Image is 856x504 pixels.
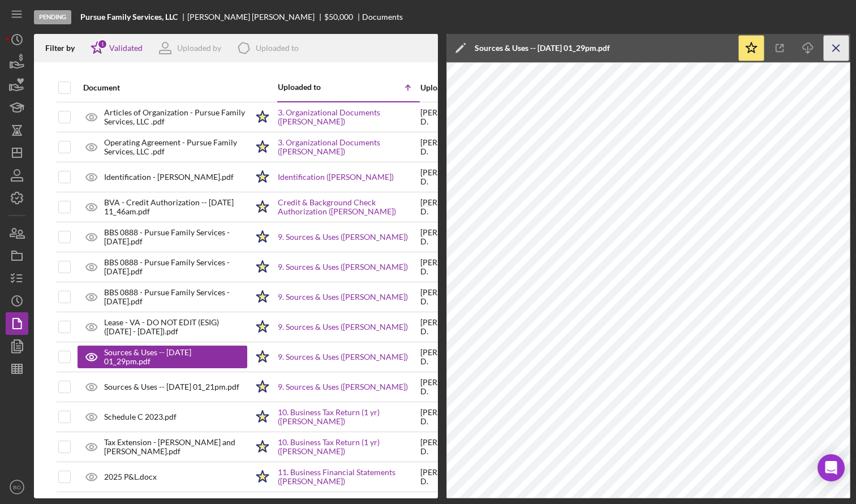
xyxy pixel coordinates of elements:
[420,408,483,426] div: [PERSON_NAME] D .
[256,44,299,53] div: Uploaded to
[278,232,408,242] a: 9. Sources & Uses ([PERSON_NAME])
[13,484,21,490] text: BO
[420,198,483,216] div: [PERSON_NAME] D .
[6,476,28,498] button: BO
[278,262,408,272] a: 9. Sources & Uses ([PERSON_NAME])
[83,83,247,92] div: Document
[187,12,324,21] div: [PERSON_NAME] [PERSON_NAME]
[278,408,419,426] a: 10. Business Tax Return (1 yr) ([PERSON_NAME])
[104,173,234,182] div: Identification - [PERSON_NAME].pdf
[420,288,483,306] div: [PERSON_NAME] D .
[104,288,247,306] div: BBS 0888 - Pursue Family Services - [DATE].pdf
[45,44,83,53] div: Filter by
[104,348,236,366] div: Sources & Uses -- [DATE] 01_29pm.pdf
[278,382,408,391] a: 9. Sources & Uses ([PERSON_NAME])
[278,198,419,216] a: Credit & Background Check Authorization ([PERSON_NAME])
[104,412,177,421] div: Schedule C 2023.pdf
[420,438,483,456] div: [PERSON_NAME] D .
[278,83,349,92] div: Uploaded to
[278,468,419,486] a: 11. Business Financial Statements ([PERSON_NAME])
[104,318,247,336] div: Lease - VA - DO NOT EDIT (ESIG) ([DATE] - [DATE]).pdf
[278,292,408,301] a: 9. Sources & Uses ([PERSON_NAME])
[420,258,483,276] div: [PERSON_NAME] D .
[177,44,221,53] div: Uploaded by
[104,108,247,126] div: Articles of Organization - Pursue Family Services, LLC .pdf
[420,138,483,156] div: [PERSON_NAME] D .
[80,12,178,21] b: Pursue Family Services, LLC
[278,322,408,331] a: 9. Sources & Uses ([PERSON_NAME])
[420,348,483,366] div: [PERSON_NAME] D .
[104,382,239,391] div: Sources & Uses -- [DATE] 01_21pm.pdf
[818,454,845,481] div: Open Intercom Messenger
[475,44,610,53] div: Sources & Uses -- [DATE] 01_29pm.pdf
[324,12,353,21] div: $50,000
[420,108,483,126] div: [PERSON_NAME] D .
[34,10,71,24] div: Pending
[104,138,247,156] div: Operating Agreement - Pursue Family Services, LLC .pdf
[420,83,483,92] div: Uploaded by
[420,378,483,396] div: [PERSON_NAME] D .
[97,39,107,49] div: 1
[420,468,483,486] div: [PERSON_NAME] D .
[104,198,247,216] div: BVA - Credit Authorization -- [DATE] 11_46am.pdf
[420,318,483,336] div: [PERSON_NAME] D .
[104,472,157,481] div: 2025 P&L.docx
[420,168,483,186] div: [PERSON_NAME] D .
[278,108,419,126] a: 3. Organizational Documents ([PERSON_NAME])
[104,228,247,246] div: BBS 0888 - Pursue Family Services - [DATE].pdf
[104,438,247,456] div: Tax Extension - [PERSON_NAME] and [PERSON_NAME].pdf
[278,173,394,182] a: Identification ([PERSON_NAME])
[278,352,408,361] a: 9. Sources & Uses ([PERSON_NAME])
[362,12,403,21] div: Documents
[420,228,483,246] div: [PERSON_NAME] D .
[109,44,143,53] div: Validated
[278,138,419,156] a: 3. Organizational Documents ([PERSON_NAME])
[278,438,419,456] a: 10. Business Tax Return (1 yr) ([PERSON_NAME])
[104,258,247,276] div: BBS 0888 - Pursue Family Services - [DATE].pdf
